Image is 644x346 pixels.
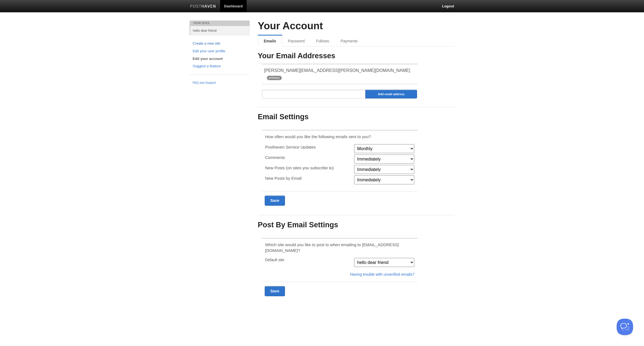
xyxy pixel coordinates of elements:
[258,113,455,121] h3: Email Settings
[265,175,351,181] p: New Posts by Email
[258,221,455,229] h3: Post By Email Settings
[264,68,410,73] span: [PERSON_NAME][EMAIL_ADDRESS][PERSON_NAME][DOMAIN_NAME]
[365,90,417,98] input: Add email address
[265,155,351,160] p: Comments
[264,258,352,262] div: Default site
[190,21,250,26] li: Your Sites
[190,26,250,35] a: hello dear friend
[282,36,310,46] a: Password
[265,286,285,296] input: Save
[335,36,363,46] a: Payments
[265,134,415,139] p: How often would you like the following emails sent to you?
[310,36,335,46] a: Follows
[193,80,246,85] a: FAQ and Support
[265,144,351,150] p: Posthaven Service Updates
[258,21,455,32] h2: Your Account
[265,165,351,171] p: New Posts (on sites you subscribe to)
[267,76,282,80] span: primary
[258,52,455,60] h3: Your Email Addresses
[265,196,285,206] input: Save
[193,41,246,46] a: Create a new site
[193,48,246,54] a: Edit your user profile
[193,63,246,69] a: Suggest a feature
[193,56,246,62] a: Edit your account
[350,272,415,277] a: Having trouble with unverified emails?
[265,242,415,253] p: Which site would you like to post to when emailing to [EMAIL_ADDRESS][DOMAIN_NAME]?
[258,36,282,46] a: Emails
[190,5,216,9] img: Posthaven-bar
[617,319,633,335] iframe: Help Scout Beacon - Open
